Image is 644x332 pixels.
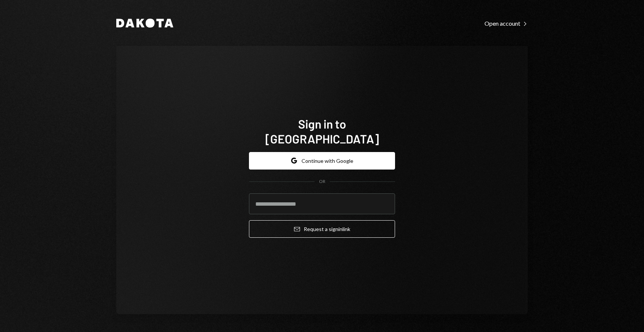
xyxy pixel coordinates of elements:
h1: Sign in to [GEOGRAPHIC_DATA] [249,116,395,146]
button: Continue with Google [249,152,395,170]
div: Open account [484,20,528,27]
div: OR [319,178,325,185]
a: Open account [484,19,528,27]
button: Request a signinlink [249,220,395,238]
